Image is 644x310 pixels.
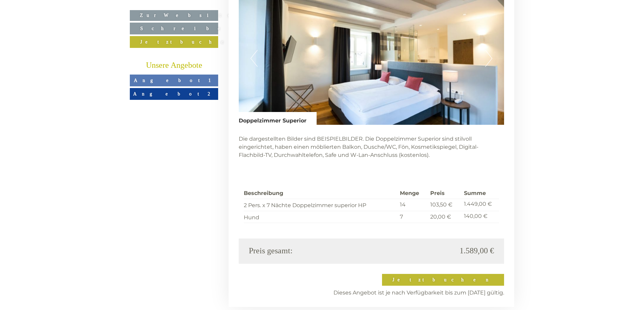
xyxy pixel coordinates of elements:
button: Previous [251,50,258,67]
td: 140,00 € [461,211,499,223]
div: Preis gesamt: [244,245,372,257]
th: Summe [461,188,499,199]
button: Next [485,50,492,67]
a: Zur Website [130,10,218,21]
th: Menge [397,188,428,199]
span: 103,50 € [430,201,452,208]
button: Senden [182,178,266,190]
td: Hund [244,211,397,223]
div: Unsere Angebote [130,60,218,71]
a: Jetzt buchen [130,36,218,48]
th: Preis [428,188,462,199]
span: Angebot 1 [134,78,214,83]
span: 20,00 € [430,214,451,220]
div: Donnerstag [109,5,156,17]
div: Guten Tag, wie können wir Ihnen helfen? [5,18,124,39]
small: 22:25 [10,33,121,37]
span: Dieses Angebot ist je nach Verfügbarkeit bis zum [DATE] gültig. [333,289,504,296]
a: Jetzt buchen [382,274,504,286]
td: 1.449,00 € [461,199,499,211]
th: Beschreibung [244,188,397,199]
span: Angebot 2 [133,91,215,96]
td: 7 [397,211,428,223]
a: Schreiben Sie uns [130,23,218,34]
span: 1.589,00 € [460,245,494,257]
div: [GEOGRAPHIC_DATA] [10,20,121,25]
p: Die dargestellten Bilder sind BEISPIELBILDER. Die Doppelzimmer Superior sind stilvoll eingerichte... [239,135,504,159]
td: 14 [397,199,428,211]
div: Doppelzimmer Superior [239,112,317,125]
td: 2 Pers. x 7 Nächte Doppelzimmer superior HP [244,199,397,211]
